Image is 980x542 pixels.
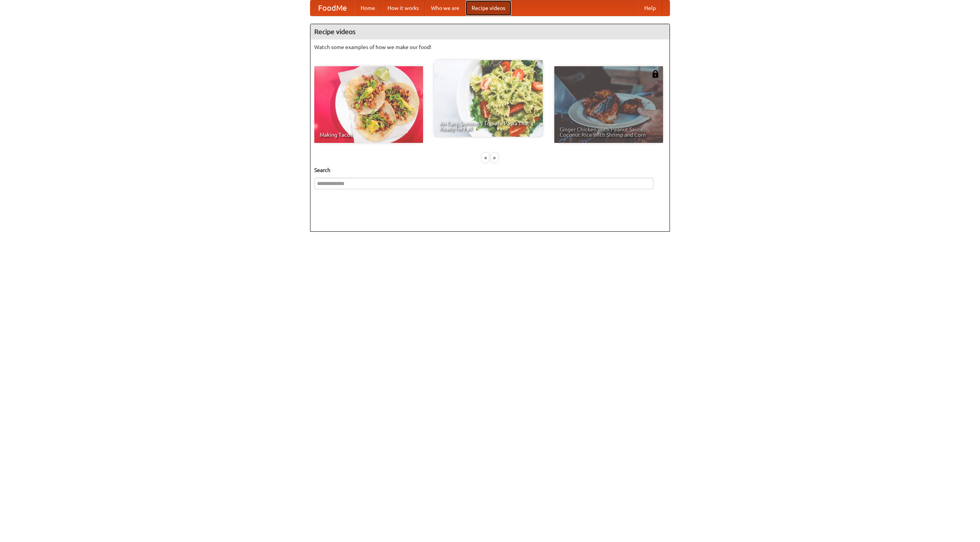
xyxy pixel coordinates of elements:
a: Recipe videos [465,0,511,16]
a: Who we are [425,0,465,16]
div: » [491,153,498,162]
img: 483408.png [652,70,659,78]
span: An Easy, Summery Tomato Pasta That's Ready for Fall [439,121,537,131]
a: Home [354,0,381,16]
a: How it works [381,0,425,16]
div: « [482,153,489,162]
span: Making Tacos [320,132,418,138]
p: Watch some examples of how we make our food! [314,43,666,51]
h5: Search [314,166,666,174]
a: Help [638,0,662,16]
a: Making Tacos [314,66,423,143]
h4: Recipe videos [310,24,670,39]
a: An Easy, Summery Tomato Pasta That's Ready for Fall [434,60,543,137]
a: FoodMe [310,0,354,16]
